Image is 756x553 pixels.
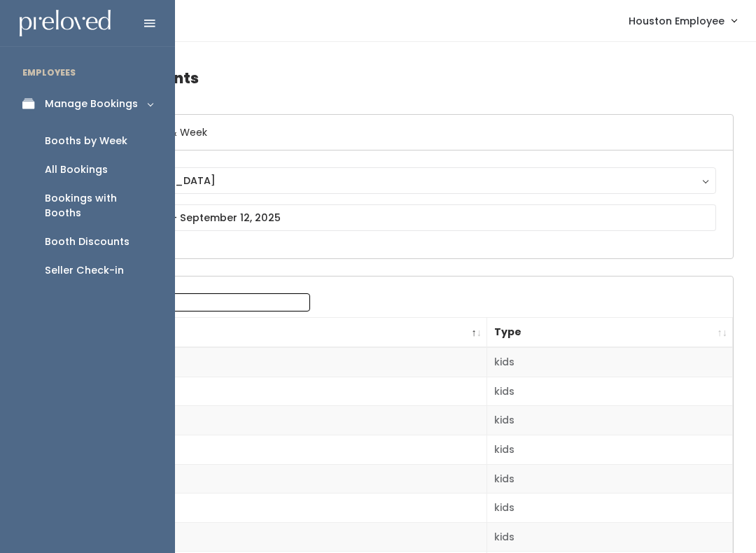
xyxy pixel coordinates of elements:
[20,10,111,37] img: preloved logo
[72,115,733,150] h6: Select Location & Week
[72,522,487,552] td: 7
[45,162,108,177] div: All Bookings
[629,13,724,29] span: Houston Employee
[72,377,487,406] td: 2
[72,493,487,523] td: 6
[45,134,127,148] div: Booths by Week
[45,263,124,278] div: Seller Check-in
[72,347,487,377] td: 1
[487,522,733,552] td: kids
[487,435,733,465] td: kids
[45,234,129,249] div: Booth Discounts
[72,318,487,348] th: Booth Number: activate to sort column descending
[615,6,750,36] a: Houston Employee
[487,377,733,406] td: kids
[45,97,138,111] div: Manage Bookings
[487,406,733,435] td: kids
[72,406,487,435] td: 3
[72,435,487,465] td: 4
[487,347,733,377] td: kids
[487,318,733,348] th: Type: activate to sort column ascending
[72,464,487,493] td: 5
[71,59,734,97] h4: Booth Discounts
[102,173,703,188] div: [GEOGRAPHIC_DATA]
[487,493,733,523] td: kids
[80,293,310,311] label: Search:
[45,191,153,220] div: Bookings with Booths
[132,293,310,311] input: Search:
[89,167,716,194] button: [GEOGRAPHIC_DATA]
[487,464,733,493] td: kids
[89,204,716,231] input: September 6 - September 12, 2025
